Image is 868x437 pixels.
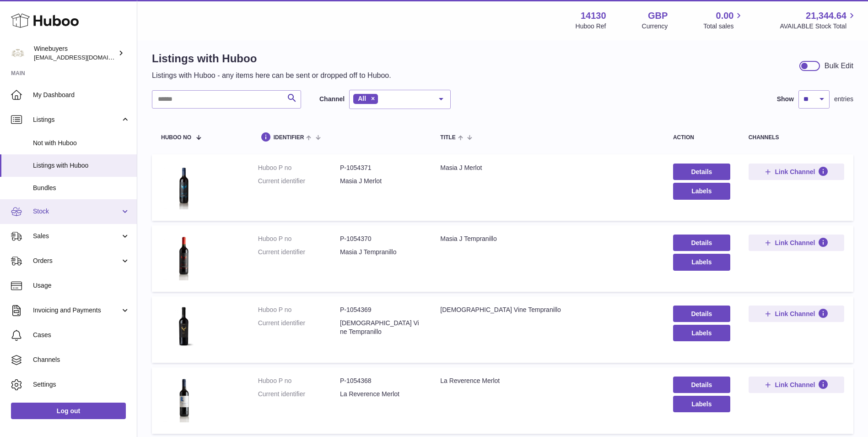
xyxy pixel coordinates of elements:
[673,396,730,412] button: Labels
[340,177,422,186] dd: Masia J Merlot
[319,95,345,104] label: Channel
[673,135,730,141] div: action
[340,235,422,243] dd: P-1054370
[258,164,340,172] dt: Huboo P no
[34,44,116,62] div: Winebuyers
[33,331,130,339] span: Cases
[749,235,844,251] button: Link Channel
[258,177,340,186] dt: Current identifier
[340,390,422,399] dd: La Reverence Merlot
[274,135,304,141] span: identifier
[152,51,391,66] h1: Listings with Huboo
[806,10,846,22] span: 21,344.64
[33,139,130,147] span: Not with Huboo
[749,135,844,141] div: channels
[775,168,815,176] span: Link Channel
[161,135,191,141] span: Huboo no
[33,115,120,124] span: Listings
[673,183,730,199] button: Labels
[33,257,120,265] span: Orders
[703,10,744,31] a: 0.00 Total sales
[11,46,25,60] img: internalAdmin-14130@internal.huboo.com
[340,306,422,314] dd: P-1054369
[258,377,340,385] dt: Huboo P no
[340,164,422,172] dd: P-1054371
[703,22,744,31] span: Total sales
[161,235,207,280] img: Masia J Tempranillo
[576,22,606,31] div: Huboo Ref
[33,161,130,170] span: Listings with Huboo
[33,281,130,290] span: Usage
[34,54,135,61] span: [EMAIL_ADDRESS][DOMAIN_NAME]
[258,319,340,336] dt: Current identifier
[673,325,730,341] button: Labels
[161,306,207,351] img: 100 Year Old Vine Tempranillo
[749,377,844,393] button: Link Channel
[340,248,422,257] dd: Masia J Tempranillo
[258,306,340,314] dt: Huboo P no
[648,10,668,22] strong: GBP
[152,71,391,81] p: Listings with Huboo - any items here can be sent or dropped off to Huboo.
[33,306,120,315] span: Invoicing and Payments
[161,377,207,422] img: La Reverence Merlot
[340,319,422,336] dd: [DEMOGRAPHIC_DATA] Vine Tempranillo
[775,239,815,247] span: Link Channel
[777,95,794,104] label: Show
[825,61,853,71] div: Bulk Edit
[33,380,130,389] span: Settings
[716,10,734,22] span: 0.00
[780,10,857,31] a: 21,344.64 AVAILABLE Stock Total
[673,377,730,393] a: Details
[642,22,668,31] div: Currency
[440,135,455,141] span: title
[673,235,730,251] a: Details
[33,91,130,99] span: My Dashboard
[33,355,130,364] span: Channels
[581,10,606,22] strong: 14130
[161,164,207,209] img: Masia J Merlot
[440,164,655,172] div: Masia J Merlot
[775,310,815,318] span: Link Channel
[258,248,340,257] dt: Current identifier
[11,403,126,419] a: Log out
[258,235,340,243] dt: Huboo P no
[33,207,120,216] span: Stock
[33,184,130,192] span: Bundles
[440,235,655,243] div: Masia J Tempranillo
[673,254,730,270] button: Labels
[33,232,120,240] span: Sales
[340,377,422,385] dd: P-1054368
[258,390,340,399] dt: Current identifier
[440,306,655,314] div: [DEMOGRAPHIC_DATA] Vine Tempranillo
[749,306,844,322] button: Link Channel
[780,22,857,31] span: AVAILABLE Stock Total
[673,306,730,322] a: Details
[749,164,844,180] button: Link Channel
[440,377,655,385] div: La Reverence Merlot
[358,95,366,102] span: All
[673,164,730,180] a: Details
[775,381,815,389] span: Link Channel
[834,95,853,104] span: entries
